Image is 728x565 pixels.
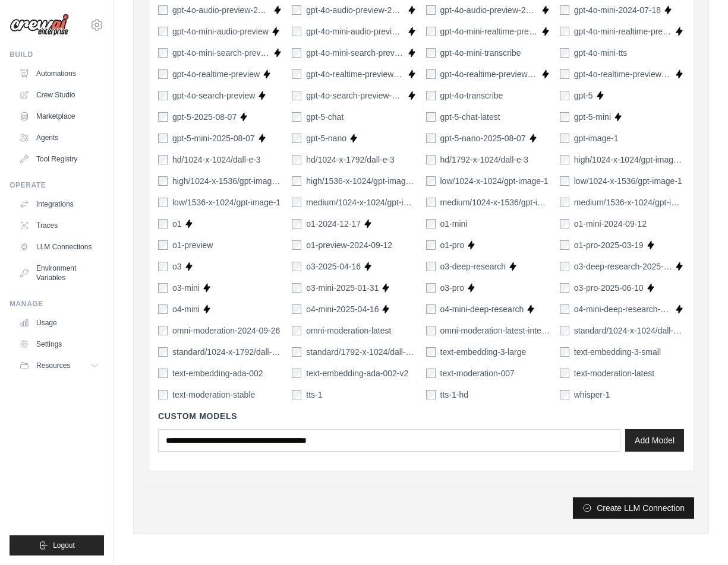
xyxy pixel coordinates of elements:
[560,240,569,250] input: o1-pro-2025-03-19
[426,69,436,79] input: gpt-4o-realtime-preview-2024-12-17
[440,196,550,208] label: medium/1024-x-1536/gpt-image-1
[158,262,168,271] input: o3
[172,47,270,59] label: gpt-4o-mini-search-preview
[172,175,282,187] label: high/1024-x-1536/gpt-image-1
[440,47,521,59] label: gpt-4o-mini-transcribe
[625,429,684,452] button: Add Model
[440,68,538,80] label: gpt-4o-realtime-preview-2024-12-17
[292,347,301,357] input: standard/1792-x-1024/dall-e-3
[158,112,168,122] input: gpt-5-2025-08-07
[306,261,361,272] label: o3-2025-04-16
[574,175,682,187] label: low/1024-x-1536/gpt-image-1
[292,48,301,58] input: gpt-4o-mini-search-preview-2025-03-11
[440,132,526,144] label: gpt-5-nano-2025-08-07
[172,154,261,166] label: hd/1024-x-1024/dall-e-3
[560,262,569,271] input: o3-deep-research-2025-06-26
[158,198,168,207] input: low/1536-x-1024/gpt-image-1
[560,27,569,36] input: gpt-4o-mini-realtime-preview-2024-12-17
[172,218,182,230] label: o1
[172,68,260,80] label: gpt-4o-realtime-preview
[292,390,301,399] input: tts-1
[573,497,694,519] button: Create LLM Connection
[158,27,168,36] input: gpt-4o-mini-audio-preview
[440,4,538,16] label: gpt-4o-audio-preview-2025-06-03
[440,175,549,187] label: low/1024-x-1024/gpt-image-1
[158,134,168,143] input: gpt-5-mini-2025-08-07
[440,325,550,337] label: omni-moderation-latest-intents
[426,262,436,271] input: o3-deep-research
[574,218,647,230] label: o1-mini-2024-09-12
[306,239,392,251] label: o1-preview-2024-09-12
[306,90,404,101] label: gpt-4o-search-preview-2025-03-11
[440,389,468,401] label: tts-1-hd
[426,283,436,293] input: o3-pro
[426,304,436,314] input: o4-mini-deep-research
[574,26,672,37] label: gpt-4o-mini-realtime-preview-2024-12-17
[574,154,684,166] label: high/1024-x-1024/gpt-image-1
[53,541,75,550] span: Logout
[14,128,104,147] a: Agents
[574,261,672,272] label: o3-deep-research-2025-06-26
[292,326,301,335] input: omni-moderation-latest
[440,346,527,358] label: text-embedding-3-large
[306,282,379,294] label: o3-mini-2025-01-31
[574,132,619,144] label: gpt-image-1
[560,112,569,122] input: gpt-5-mini
[306,26,404,37] label: gpt-4o-mini-audio-preview-2024-12-17
[292,91,301,100] input: gpt-4o-search-preview-2025-03-11
[574,90,593,101] label: gpt-5
[158,283,168,293] input: o3-mini
[669,508,728,565] iframe: Chat Widget
[426,5,436,15] input: gpt-4o-audio-preview-2025-06-03
[306,389,322,401] label: tts-1
[426,134,436,143] input: gpt-5-nano-2025-08-07
[292,27,301,36] input: gpt-4o-mini-audio-preview-2024-12-17
[306,346,416,358] label: standard/1792-x-1024/dall-e-3
[158,390,168,399] input: text-moderation-stable
[14,259,104,287] a: Environment Variables
[560,283,569,293] input: o3-pro-2025-06-10
[440,26,538,37] label: gpt-4o-mini-realtime-preview
[426,112,436,122] input: gpt-5-chat-latest
[574,389,610,401] label: whisper-1
[306,196,416,208] label: medium/1024-x-1024/gpt-image-1
[440,111,500,123] label: gpt-5-chat-latest
[292,262,301,271] input: o3-2025-04-16
[560,219,569,228] input: o1-mini-2024-09-12
[292,176,301,186] input: high/1536-x-1024/gpt-image-1
[172,325,280,337] label: omni-moderation-2024-09-26
[426,219,436,228] input: o1-mini
[10,180,104,190] div: Operate
[560,369,569,378] input: text-moderation-latest
[172,4,270,16] label: gpt-4o-audio-preview-2024-10-01
[158,219,168,228] input: o1
[292,304,301,314] input: o4-mini-2025-04-16
[574,325,684,337] label: standard/1024-x-1024/dall-e-3
[158,347,168,357] input: standard/1024-x-1792/dall-e-3
[172,239,213,251] label: o1-preview
[158,369,168,378] input: text-embedding-ada-002
[560,390,569,399] input: whisper-1
[560,5,569,15] input: gpt-4o-mini-2024-07-18
[560,155,569,164] input: high/1024-x-1024/gpt-image-1
[14,313,104,332] a: Usage
[306,218,361,230] label: o1-2024-12-17
[292,112,301,122] input: gpt-5-chat
[292,69,301,79] input: gpt-4o-realtime-preview-2024-10-01
[560,304,569,314] input: o4-mini-deep-research-2025-06-26
[172,196,281,208] label: low/1536-x-1024/gpt-image-1
[172,132,255,144] label: gpt-5-mini-2025-08-07
[560,198,569,207] input: medium/1536-x-1024/gpt-image-1
[560,347,569,357] input: text-embedding-3-small
[172,26,269,37] label: gpt-4o-mini-audio-preview
[426,27,436,36] input: gpt-4o-mini-realtime-preview
[306,367,408,379] label: text-embedding-ada-002-v2
[574,239,644,251] label: o1-pro-2025-03-19
[560,176,569,186] input: low/1024-x-1536/gpt-image-1
[14,335,104,354] a: Settings
[306,132,346,144] label: gpt-5-nano
[292,369,301,378] input: text-embedding-ada-002-v2
[440,367,515,379] label: text-moderation-007
[306,47,404,59] label: gpt-4o-mini-search-preview-2025-03-11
